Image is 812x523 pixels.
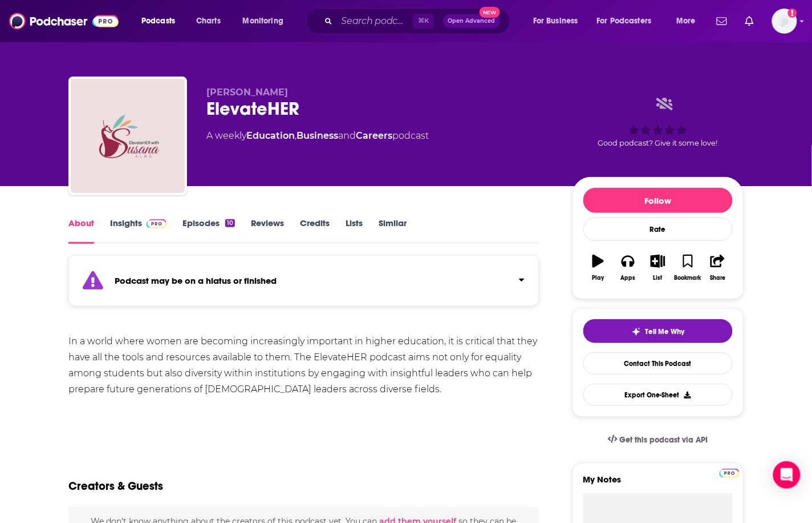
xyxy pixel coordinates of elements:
[206,129,429,143] div: A weekly podcast
[772,9,797,34] button: Show profile menu
[443,14,501,28] button: Open AdvancedNew
[251,218,284,244] a: Reviews
[68,262,539,306] section: Click to expand status details
[356,130,392,141] a: Careers
[243,13,283,29] span: Monitoring
[448,18,496,24] span: Open Advanced
[773,461,801,489] div: Open Intercom Messenger
[338,130,356,141] span: and
[337,12,413,30] input: Search podcasts, credits, & more...
[133,12,190,30] button: open menu
[300,218,330,244] a: Credits
[583,247,613,288] button: Play
[710,275,725,281] div: Share
[583,218,733,241] div: Rate
[788,9,797,18] svg: Add a profile image
[772,9,797,34] img: User Profile
[720,467,740,478] a: Pro website
[115,275,277,286] strong: Podcast may be on a hiatus or finished
[673,247,703,288] button: Bookmark
[620,435,708,445] span: Get this podcast via API
[597,13,652,29] span: For Podcasters
[295,130,297,141] span: ,
[645,327,685,336] span: Tell Me Why
[675,275,701,281] div: Bookmark
[68,479,163,493] h2: Creators & Guests
[480,7,500,18] span: New
[71,79,185,193] img: ElevateHER
[379,218,407,244] a: Similar
[621,275,636,281] div: Apps
[583,319,733,343] button: tell me why sparkleTell Me Why
[225,219,235,227] div: 10
[676,13,696,29] span: More
[413,14,434,29] span: ⌘ K
[583,352,733,375] a: Contact This Podcast
[668,12,710,30] button: open menu
[297,130,338,141] a: Business
[592,275,604,281] div: Play
[583,474,733,494] label: My Notes
[196,13,221,29] span: Charts
[703,247,733,288] button: Share
[613,247,643,288] button: Apps
[590,12,668,30] button: open menu
[316,8,521,34] div: Search podcasts, credits, & more...
[110,218,167,244] a: InsightsPodchaser Pro
[573,87,744,158] div: Good podcast? Give it some love!
[246,130,295,141] a: Education
[182,218,235,244] a: Episodes10
[653,275,663,281] div: List
[598,139,718,147] span: Good podcast? Give it some love!
[533,13,578,29] span: For Business
[189,12,228,30] a: Charts
[712,11,732,31] a: Show notifications dropdown
[235,12,298,30] button: open menu
[583,384,733,406] button: Export One-Sheet
[583,188,733,213] button: Follow
[141,13,175,29] span: Podcasts
[772,9,797,34] span: Logged in as alignPR
[720,469,740,478] img: Podchaser Pro
[643,247,673,288] button: List
[68,333,539,397] div: In a world where women are becoming increasingly important in higher education, it is critical th...
[632,327,641,336] img: tell me why sparkle
[599,426,717,454] a: Get this podcast via API
[741,11,758,31] a: Show notifications dropdown
[147,219,167,228] img: Podchaser Pro
[9,10,119,32] img: Podchaser - Follow, Share and Rate Podcasts
[206,87,288,98] span: [PERSON_NAME]
[68,218,94,244] a: About
[525,12,592,30] button: open menu
[346,218,363,244] a: Lists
